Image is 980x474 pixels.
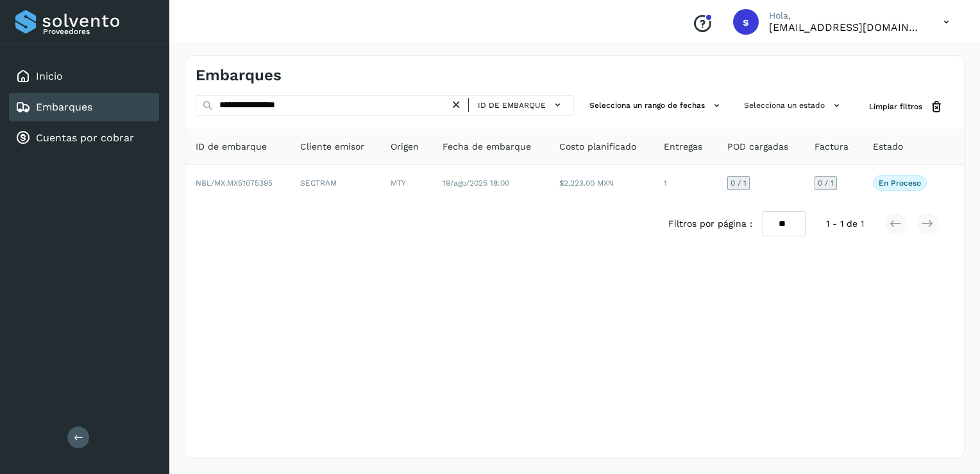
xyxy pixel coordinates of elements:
div: Inicio [9,62,159,91]
span: 19/ago/2025 18:00 [443,179,509,188]
span: Costo planificado [559,140,636,154]
div: Cuentas por cobrar [9,124,159,152]
span: ID de embarque [196,140,267,154]
p: En proceso [879,179,921,188]
span: POD cargadas [727,140,788,154]
span: Filtros por página : [668,217,752,231]
td: $2,223.00 MXN [549,165,654,201]
span: Origen [391,140,419,154]
h4: Embarques [196,66,282,85]
span: Entregas [664,140,702,154]
span: ID de embarque [478,100,546,111]
a: Inicio [36,70,63,82]
td: SECTRAM [290,165,380,201]
div: Embarques [9,93,159,121]
span: Cliente emisor [300,140,364,154]
td: MTY [380,165,432,201]
span: NBL/MX.MX51075395 [196,179,273,188]
span: 1 - 1 de 1 [826,217,864,231]
button: Selecciona un rango de fechas [584,95,729,116]
button: ID de embarque [474,96,568,114]
span: Limpiar filtros [869,101,922,112]
a: Embarques [36,101,92,113]
span: Estado [873,140,903,154]
p: sectram23@gmail.com [769,21,923,33]
span: Fecha de embarque [443,140,531,154]
span: 0 / 1 [731,179,747,187]
p: Proveedores [43,27,154,36]
span: 0 / 1 [818,179,834,187]
td: 1 [654,165,716,201]
p: Hola, [769,10,923,21]
button: Selecciona un estado [739,95,849,116]
button: Limpiar filtros [859,95,954,119]
a: Cuentas por cobrar [36,132,134,144]
span: Factura [815,140,849,154]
